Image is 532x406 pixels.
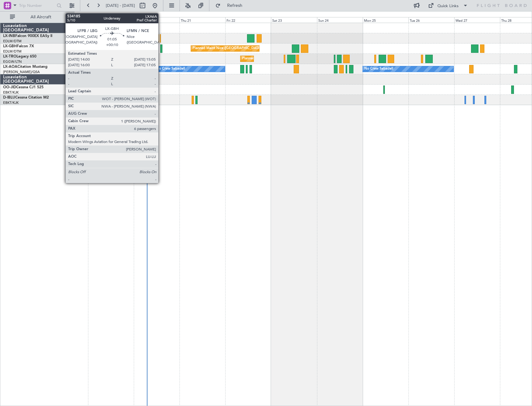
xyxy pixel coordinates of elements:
a: LX-TROLegacy 650 [3,55,36,58]
button: Refresh [212,1,250,11]
span: [DATE] - [DATE] [106,3,135,8]
a: OO-JIDCessna CJ1 525 [3,85,44,89]
span: LX-AOA [3,65,17,69]
span: LX-INB [3,34,15,38]
a: LX-GBHFalcon 7X [3,44,34,48]
div: Planned Maint [GEOGRAPHIC_DATA] ([GEOGRAPHIC_DATA]) [242,54,340,63]
a: LX-AOACitation Mustang [3,65,48,69]
div: Quick Links [437,3,459,9]
span: All Aircraft [16,15,66,19]
button: Quick Links [425,1,471,11]
a: EDLW/DTM [3,39,21,44]
a: [PERSON_NAME]/QSA [3,70,40,74]
div: Wed 27 [454,17,500,23]
a: LX-INBFalcon 900EX EASy II [3,34,52,38]
div: Sat 23 [271,17,317,23]
span: Refresh [222,3,248,8]
input: Trip Number [19,1,55,10]
div: Planned Maint Nice ([GEOGRAPHIC_DATA]) [193,44,262,53]
div: No Crew Sabadell [156,64,185,74]
div: Tue 19 [88,17,134,23]
button: All Aircraft [7,12,68,22]
a: EDLW/DTM [3,49,21,54]
a: EGGW/LTN [3,59,22,64]
div: No Crew Sabadell [364,64,393,74]
a: D-IBLUCessna Citation M2 [3,96,49,99]
div: Fri 22 [225,17,271,23]
span: D-IBLU [3,96,15,99]
span: OO-JID [3,85,16,89]
a: EBKT/KJK [3,100,19,105]
span: LX-TRO [3,55,16,58]
div: Mon 25 [363,17,408,23]
a: EBKT/KJK [3,90,19,95]
div: Tue 26 [408,17,454,23]
div: Unplanned Maint [GEOGRAPHIC_DATA] ([GEOGRAPHIC_DATA]) [99,44,201,53]
div: Sun 24 [317,17,363,23]
div: [DATE] [75,12,86,18]
div: Wed 20 [134,17,180,23]
div: Planned Maint Geneva (Cointrin) [112,34,164,43]
div: Thu 21 [180,17,225,23]
span: LX-GBH [3,44,17,48]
